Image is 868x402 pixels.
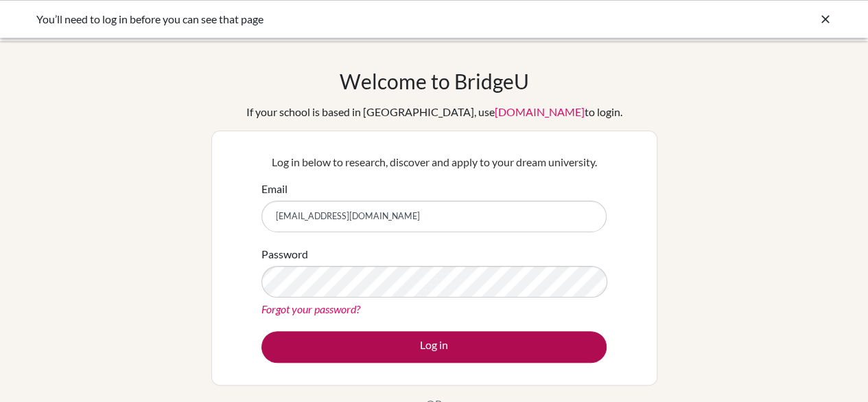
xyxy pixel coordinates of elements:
h1: Welcome to BridgeU [340,69,529,93]
a: Forgot your password? [261,302,360,315]
div: You’ll need to log in before you can see that page [36,11,626,27]
label: Email [261,181,288,197]
p: Log in below to research, discover and apply to your dream university. [261,154,607,170]
button: Log in [261,331,607,363]
div: If your school is based in [GEOGRAPHIC_DATA], use to login. [246,104,622,120]
label: Password [261,246,308,263]
a: [DOMAIN_NAME] [495,105,585,118]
